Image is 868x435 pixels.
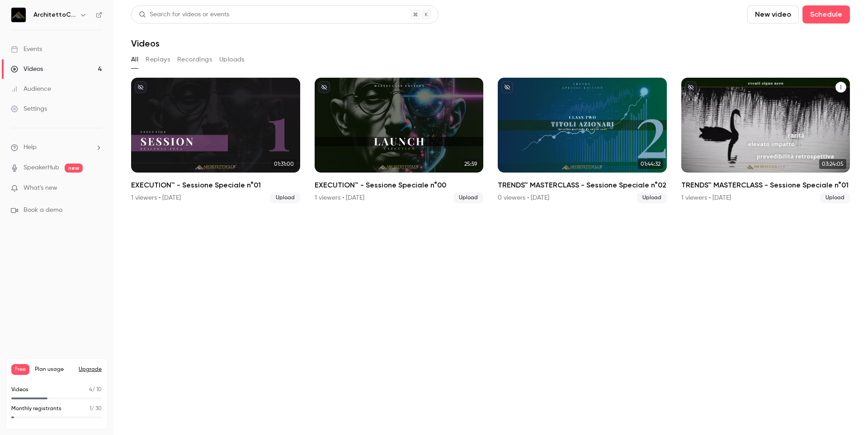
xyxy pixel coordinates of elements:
[11,143,102,152] li: help-dropdown-opener
[131,78,300,203] a: 01:31:00EXECUTION™ - Sessione Speciale n°011 viewers • [DATE]Upload
[638,159,663,169] span: 01:44:32
[498,193,549,202] div: 0 viewers • [DATE]
[11,45,42,54] div: Events
[177,52,212,67] button: Recordings
[802,5,850,23] button: Schedule
[131,52,138,67] button: All
[315,78,484,203] li: EXECUTION™ - Sessione Speciale n°00
[315,193,364,202] div: 1 viewers • [DATE]
[11,84,51,94] div: Audience
[453,192,483,203] span: Upload
[501,81,513,93] button: unpublished
[35,366,73,373] span: Plan usage
[681,193,731,202] div: 1 viewers • [DATE]
[498,78,667,203] li: TRENDS™ MASTERCLASS - Sessione Speciale n°02
[79,366,102,373] button: Upgrade
[681,78,850,203] a: 03:24:05TRENDS™ MASTERCLASS - Sessione Speciale n°011 viewers • [DATE]Upload
[89,386,102,394] p: / 10
[33,10,76,19] h6: ArchitettoClub
[24,163,59,173] a: SpeakerHub
[89,387,92,393] span: 4
[685,81,697,93] button: unpublished
[271,159,297,169] span: 01:31:00
[24,206,62,215] span: Book a demo
[131,5,850,430] section: Videos
[131,180,300,191] h2: EXECUTION™ - Sessione Speciale n°01
[135,81,146,93] button: unpublished
[65,164,83,173] span: new
[819,159,846,169] span: 03:24:05
[315,180,484,191] h2: EXECUTION™ - Sessione Speciale n°00
[131,193,181,202] div: 1 viewers • [DATE]
[219,52,245,67] button: Uploads
[90,406,91,412] span: 1
[747,5,799,23] button: New video
[146,52,170,67] button: Replays
[24,183,57,193] span: What's new
[11,386,28,394] p: Videos
[462,159,480,169] span: 25:59
[315,78,484,203] a: 25:59EXECUTION™ - Sessione Speciale n°001 viewers • [DATE]Upload
[637,192,667,203] span: Upload
[681,180,850,191] h2: TRENDS™ MASTERCLASS - Sessione Speciale n°01
[270,192,300,203] span: Upload
[820,192,850,203] span: Upload
[11,405,61,413] p: Monthly registrants
[24,143,37,152] span: Help
[498,78,667,203] a: 01:44:32TRENDS™ MASTERCLASS - Sessione Speciale n°020 viewers • [DATE]Upload
[681,78,850,203] li: TRENDS™ MASTERCLASS - Sessione Speciale n°01
[131,78,300,203] li: EXECUTION™ - Sessione Speciale n°01
[131,38,160,49] h1: Videos
[318,81,330,93] button: unpublished
[90,405,102,413] p: / 30
[139,10,229,19] div: Search for videos or events
[91,184,102,192] iframe: Noticeable Trigger
[498,180,667,191] h2: TRENDS™ MASTERCLASS - Sessione Speciale n°02
[11,65,43,74] div: Videos
[131,78,850,203] ul: Videos
[11,104,47,113] div: Settings
[11,8,26,22] img: ArchitettoClub
[11,364,29,375] span: Free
